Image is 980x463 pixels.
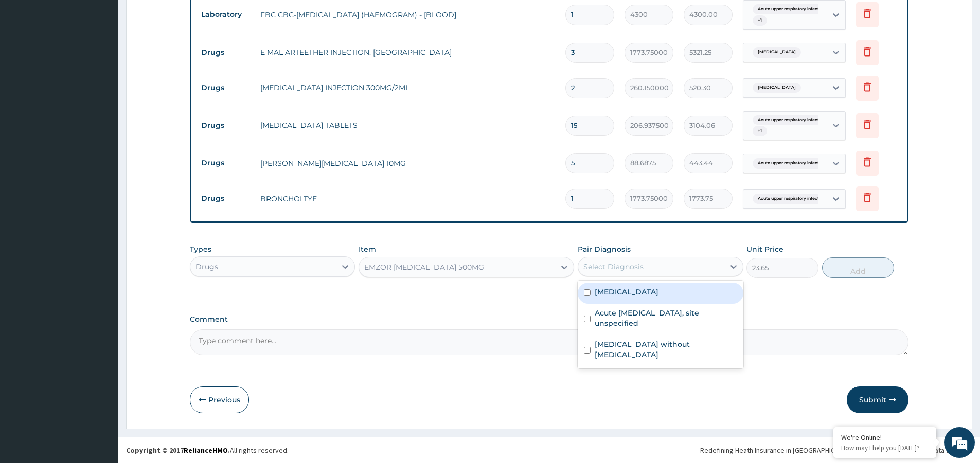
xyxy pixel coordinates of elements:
[190,315,908,324] label: Comment
[359,244,376,254] label: Item
[753,83,801,93] span: [MEDICAL_DATA]
[255,115,560,136] td: [MEDICAL_DATA] TABLETS
[190,245,211,254] label: Types
[118,437,980,463] footer: All rights reserved.
[753,126,767,136] span: + 1
[753,47,801,58] span: [MEDICAL_DATA]
[753,4,827,14] span: Acute upper respiratory infect...
[822,257,894,278] button: Add
[255,42,560,63] td: E MAL ARTEETHER INJECTION. [GEOGRAPHIC_DATA]
[169,5,193,30] div: Minimize live chat window
[255,78,560,98] td: [MEDICAL_DATA] INJECTION 300MG/2ML
[196,5,255,24] td: Laboratory
[196,154,255,173] td: Drugs
[746,244,783,254] label: Unit Price
[255,153,560,174] td: [PERSON_NAME][MEDICAL_DATA] 10MG
[595,287,658,297] label: [MEDICAL_DATA]
[841,433,929,442] div: We're Online!
[196,43,255,62] td: Drugs
[595,308,737,328] label: Acute [MEDICAL_DATA], site unspecified
[54,58,173,71] div: Chat with us now
[19,51,42,77] img: d_794563401_company_1708531726252_794563401
[195,262,218,272] div: Drugs
[753,115,827,125] span: Acute upper respiratory infect...
[583,262,644,272] div: Select Diagnosis
[700,445,972,455] div: Redefining Heath Insurance in [GEOGRAPHIC_DATA] using Telemedicine and Data Science!
[190,386,249,413] button: Previous
[255,5,560,25] td: FBC CBC-[MEDICAL_DATA] (HAEMOGRAM) - [BLOOD]
[184,446,228,455] a: RelianceHMO
[595,339,737,360] label: [MEDICAL_DATA] without [MEDICAL_DATA]
[753,15,767,26] span: + 1
[196,79,255,98] td: Drugs
[847,386,908,413] button: Submit
[196,189,255,208] td: Drugs
[255,189,560,209] td: BRONCHOLTYE
[5,281,196,317] textarea: Type your message and hit 'Enter'
[60,129,142,233] span: We're online!
[196,116,255,135] td: Drugs
[364,262,484,272] div: EMZOR [MEDICAL_DATA] 500MG
[753,194,827,204] span: Acute upper respiratory infect...
[753,158,827,169] span: Acute upper respiratory infect...
[578,244,631,254] label: Pair Diagnosis
[126,446,230,455] strong: Copyright © 2017 .
[841,443,929,452] p: How may I help you today?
